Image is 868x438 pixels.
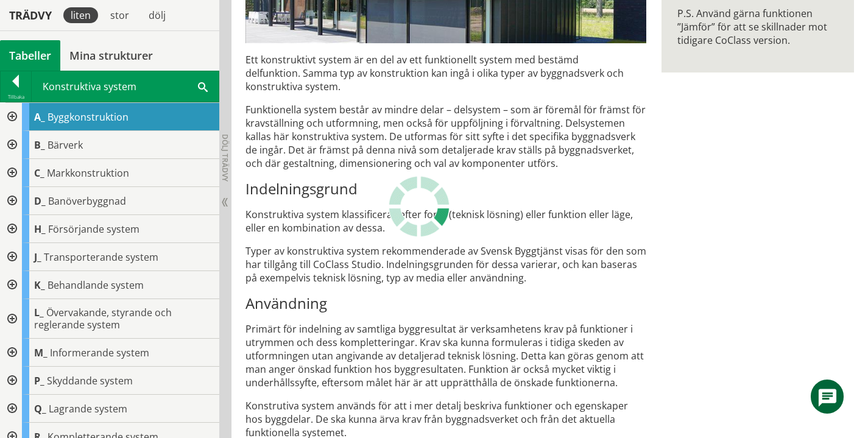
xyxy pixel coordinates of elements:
p: P.S. Använd gärna funktionen ”Jämför” för att se skillnader mot tidigare CoClass version. [677,7,839,47]
h3: Indelningsgrund [245,180,646,198]
span: A_ [34,110,45,124]
span: Behandlande system [48,278,144,292]
div: liten [63,7,98,23]
div: dölj [141,7,173,23]
span: C_ [34,166,44,180]
img: Laddar [389,176,450,237]
div: stor [103,7,136,23]
span: Markkonstruktion [47,166,129,180]
p: Typer av konstruktiva system rekommenderade av Svensk Byggtjänst visas för den som har tillgång t... [245,244,646,284]
p: Primärt för indelning av samtliga byggresultat är verksamhetens krav på funktioner i ut­rym­men o... [245,322,646,389]
span: M_ [34,346,48,359]
span: Informerande system [50,346,149,359]
p: Funktionella system består av mindre delar – delsystem – som är föremål för främst för krav­ställ... [245,103,646,170]
span: Banöverbyggnad [48,194,126,208]
span: L_ [34,306,44,319]
span: D_ [34,194,46,208]
span: Q_ [34,402,46,415]
span: H_ [34,222,46,236]
span: J_ [34,250,41,264]
span: Sök i tabellen [198,80,208,93]
span: B_ [34,138,45,152]
span: Transporterande system [44,250,158,264]
span: K_ [34,278,45,292]
div: Tillbaka [1,92,31,102]
p: Konstruktiva system klassificeras efter form (teknisk lösning) eller funktion eller läge, eller e... [245,208,646,235]
span: Lagrande system [49,402,127,415]
div: Konstruktiva system [32,71,219,102]
h3: Användning [245,294,646,313]
div: Trädvy [2,9,58,22]
span: Övervakande, styrande och reglerande system [34,306,172,331]
span: Försörjande system [48,222,139,236]
span: Skyddande system [47,374,133,387]
span: P_ [34,374,44,387]
span: Bärverk [48,138,83,152]
span: Dölj trädvy [220,134,230,182]
p: Ett konstruktivt system är en del av ett funktionellt system med bestämd delfunktion. Samma typ a... [245,53,646,93]
span: Byggkonstruktion [48,110,129,124]
a: Mina strukturer [60,40,162,71]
